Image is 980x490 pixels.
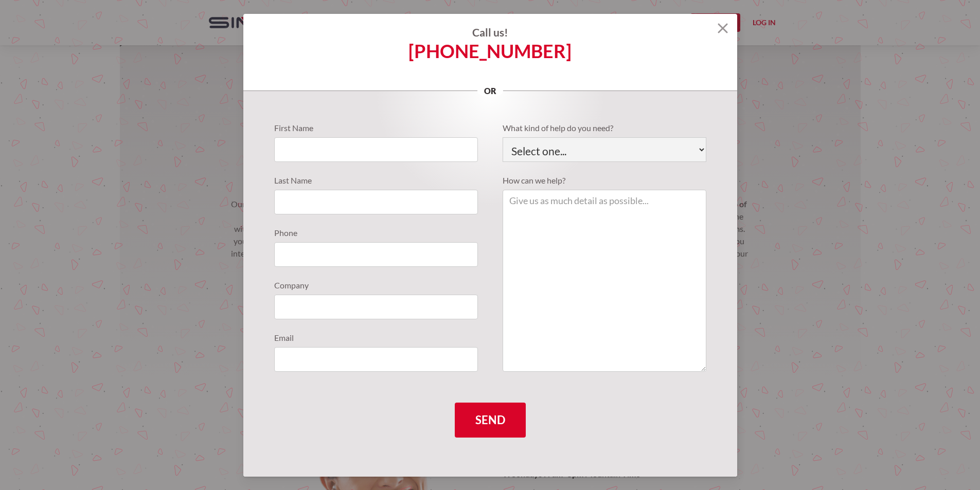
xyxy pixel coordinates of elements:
label: Company [274,279,478,292]
h4: Call us! [243,26,737,39]
label: Phone [274,227,478,239]
form: Support Requests [274,122,706,438]
label: First Name [274,122,478,134]
a: [PHONE_NUMBER] [408,45,572,57]
label: Email [274,332,478,344]
label: What kind of help do you need? [503,122,706,134]
label: How can we help? [503,174,706,187]
input: Send [455,403,526,438]
p: or [477,85,503,97]
label: Last Name [274,174,478,187]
